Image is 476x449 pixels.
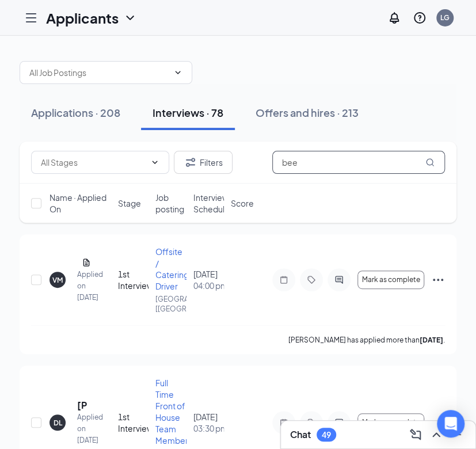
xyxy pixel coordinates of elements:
div: Applied on [DATE] [77,412,87,446]
svg: Ellipses [431,416,445,429]
b: [DATE] [420,336,443,344]
div: LG [440,13,450,22]
h5: [PERSON_NAME] [77,399,87,412]
svg: QuestionInfo [413,11,427,25]
input: All Job Postings [29,66,169,79]
svg: ChevronDown [173,68,182,77]
div: Interviews · 78 [153,105,223,120]
div: [DATE] [193,411,224,434]
p: [PERSON_NAME] has applied more than . [288,335,445,345]
svg: Tag [304,275,318,284]
svg: Notifications [387,11,401,25]
div: 1st Interview [118,411,148,434]
button: ChevronUp [427,425,445,444]
svg: Ellipses [431,273,445,287]
button: Filter Filters [174,151,233,174]
div: 49 [322,430,331,440]
svg: ActiveChat [332,418,346,427]
h1: Applicants [46,8,119,28]
svg: ChevronDown [150,158,159,167]
span: Mark as complete [362,418,420,427]
span: 03:30 pm - 03:45 pm [193,423,224,434]
span: Name · Applied On [49,192,111,215]
svg: Tag [304,418,318,427]
div: VM [52,275,63,285]
button: Mark as complete [357,413,424,432]
input: All Stages [41,156,146,169]
h3: Chat [290,428,311,441]
input: Search in interviews [272,151,445,174]
div: Applied on [DATE] [77,269,87,303]
button: ComposeMessage [406,425,425,444]
span: Score [231,197,254,209]
div: DL [54,418,62,428]
div: 1st Interview [118,268,148,291]
div: Open Intercom Messenger [437,410,464,437]
svg: ActiveChat [332,275,346,284]
span: Full Time Front of House Team Member [155,378,188,446]
svg: ChevronUp [429,428,443,442]
svg: Filter [184,155,197,169]
span: 04:00 pm - 04:15 pm [193,280,224,291]
svg: Note [277,275,291,284]
svg: MagnifyingGlass [425,158,435,167]
button: Mark as complete [357,271,424,289]
span: Job posting [155,192,186,215]
svg: Hamburger [24,11,38,25]
span: Interview Schedule [193,192,230,215]
svg: ChevronDown [123,11,137,25]
div: Offers and hires · 213 [256,105,359,120]
svg: Note [277,418,291,427]
div: [DATE] [193,268,224,291]
p: [GEOGRAPHIC_DATA] [[GEOGRAPHIC_DATA]] [155,294,186,314]
span: Stage [118,197,141,209]
div: Applications · 208 [31,105,120,120]
svg: Document [82,258,91,267]
svg: ComposeMessage [409,428,422,442]
span: Mark as complete [362,276,420,284]
span: Offsite / Catering Driver [155,246,189,291]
